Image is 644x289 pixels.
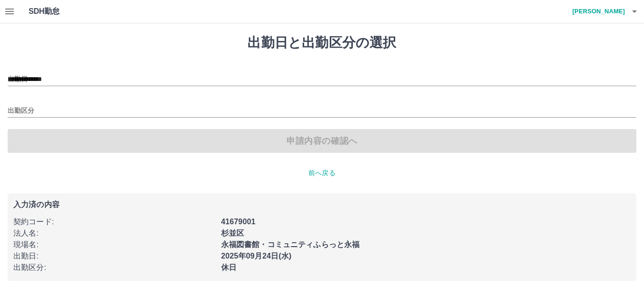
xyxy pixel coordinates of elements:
[13,262,215,273] p: 出勤区分 :
[8,168,636,178] p: 前へ戻る
[221,229,244,237] b: 杉並区
[221,218,256,226] b: 41679001
[221,263,236,271] b: 休日
[13,239,215,250] p: 現場名 :
[221,252,292,260] b: 2025年09月24日(水)
[13,250,215,262] p: 出勤日 :
[8,35,636,51] h1: 出勤日と出勤区分の選択
[221,240,360,249] b: 永福図書館・コミュニティふらっと永福
[13,228,215,239] p: 法人名 :
[13,201,631,209] p: 入力済の内容
[13,216,215,228] p: 契約コード :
